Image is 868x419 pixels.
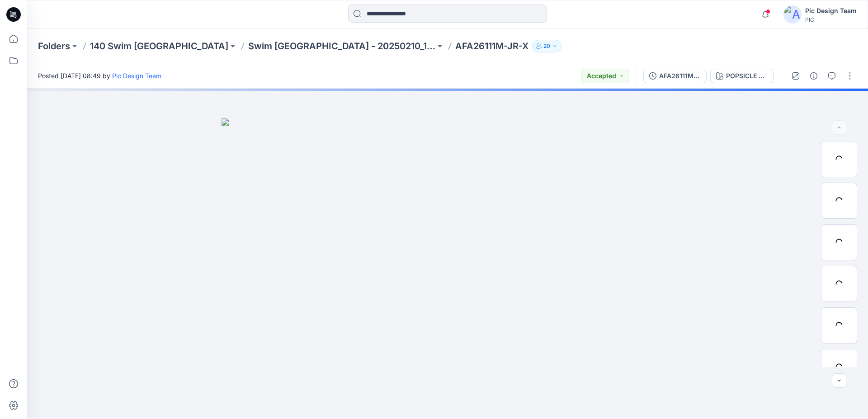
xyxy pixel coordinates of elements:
p: 20 [543,41,550,51]
a: Swim [GEOGRAPHIC_DATA] - 20250210_140_Free Assembly 3D Pilot- Fixture 1 [248,40,435,52]
a: Folders [38,40,70,52]
span: Posted [DATE] 08:49 by [38,71,161,80]
button: AFA26111M-JR-X [643,69,707,83]
div: PIC [805,16,857,23]
img: avatar [783,5,802,24]
button: 20 [532,40,561,52]
div: POPSICLE ORANGE [726,71,768,81]
button: Details [807,69,821,83]
a: Pic Design Team [112,72,161,80]
div: Pic Design Team [805,5,857,16]
button: POPSICLE ORANGE [710,69,774,83]
div: AFA26111M-JR-X [659,71,701,81]
a: 140 Swim [GEOGRAPHIC_DATA] [90,40,228,52]
p: AFA26111M-JR-X [455,40,528,52]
